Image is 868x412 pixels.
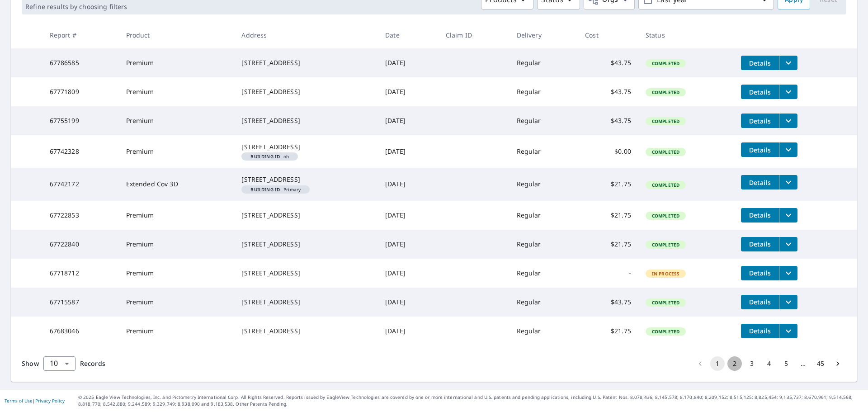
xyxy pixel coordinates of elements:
[746,88,774,96] span: Details
[241,142,371,152] div: [STREET_ADDRESS]
[25,3,127,11] p: Refine results by choosing filters
[250,154,280,159] em: Building ID
[646,270,685,277] span: In Process
[779,208,797,223] button: filesDropdownBtn-67722853
[646,118,685,124] span: Completed
[42,135,119,168] td: 67742328
[119,135,235,168] td: Premium
[779,114,797,128] button: filesDropdownBtn-67755199
[741,85,779,99] button: detailsBtn-67771809
[241,327,371,336] div: [STREET_ADDRESS]
[646,149,685,155] span: Completed
[119,168,235,200] td: Extended Cov 3D
[42,288,119,317] td: 67715587
[378,201,439,230] td: [DATE]
[646,242,685,248] span: Completed
[578,135,638,168] td: $0.00
[741,142,779,157] button: detailsBtn-67742328
[119,230,235,259] td: Premium
[638,22,734,48] th: Status
[42,259,119,288] td: 67718712
[578,22,638,48] th: Cost
[42,201,119,230] td: 67722853
[119,106,235,135] td: Premium
[241,240,371,249] div: [STREET_ADDRESS]
[241,175,371,184] div: [STREET_ADDRESS]
[241,58,371,67] div: [STREET_ADDRESS]
[241,211,371,220] div: [STREET_ADDRESS]
[796,359,811,368] div: …
[241,116,371,125] div: [STREET_ADDRESS]
[42,230,119,259] td: 67722840
[241,298,371,307] div: [STREET_ADDRESS]
[119,288,235,317] td: Premium
[746,327,774,335] span: Details
[509,48,578,77] td: Regular
[234,22,378,48] th: Address
[43,351,75,376] div: 10
[509,168,578,200] td: Regular
[378,259,439,288] td: [DATE]
[646,299,685,306] span: Completed
[378,106,439,135] td: [DATE]
[727,356,742,371] button: Go to page 2
[779,85,797,99] button: filesDropdownBtn-67771809
[378,317,439,346] td: [DATE]
[509,201,578,230] td: Regular
[42,168,119,200] td: 67742172
[509,106,578,135] td: Regular
[779,295,797,309] button: filesDropdownBtn-67715587
[746,240,774,248] span: Details
[578,106,638,135] td: $43.75
[779,324,797,338] button: filesDropdownBtn-67683046
[741,295,779,309] button: detailsBtn-67715587
[646,60,685,66] span: Completed
[78,394,863,407] p: © 2025 Eagle View Technologies, Inc. and Pictometry International Corp. All Rights Reserved. Repo...
[745,356,759,371] button: Go to page 3
[509,77,578,106] td: Regular
[119,259,235,288] td: Premium
[646,89,685,95] span: Completed
[241,87,371,96] div: [STREET_ADDRESS]
[245,187,306,192] span: Primary
[692,356,846,371] nav: pagination navigation
[578,230,638,259] td: $21.75
[741,114,779,128] button: detailsBtn-67755199
[42,106,119,135] td: 67755199
[509,259,578,288] td: Regular
[830,356,845,371] button: Go to next page
[378,22,439,48] th: Date
[119,201,235,230] td: Premium
[741,56,779,70] button: detailsBtn-67786585
[779,142,797,157] button: filesDropdownBtn-67742328
[578,259,638,288] td: -
[779,266,797,280] button: filesDropdownBtn-67718712
[741,266,779,280] button: detailsBtn-67718712
[42,48,119,77] td: 67786585
[578,317,638,346] td: $21.75
[378,168,439,200] td: [DATE]
[378,77,439,106] td: [DATE]
[746,298,774,306] span: Details
[509,288,578,317] td: Regular
[746,269,774,277] span: Details
[779,237,797,251] button: filesDropdownBtn-67722840
[746,146,774,154] span: Details
[119,48,235,77] td: Premium
[378,48,439,77] td: [DATE]
[119,77,235,106] td: Premium
[439,22,509,48] th: Claim ID
[509,230,578,259] td: Regular
[746,117,774,125] span: Details
[245,154,294,159] span: ob
[42,77,119,106] td: 67771809
[509,317,578,346] td: Regular
[813,356,828,371] button: Go to page 45
[5,398,65,403] p: |
[710,356,725,371] button: page 1
[119,22,235,48] th: Product
[746,59,774,67] span: Details
[42,317,119,346] td: 67683046
[578,48,638,77] td: $43.75
[746,178,774,187] span: Details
